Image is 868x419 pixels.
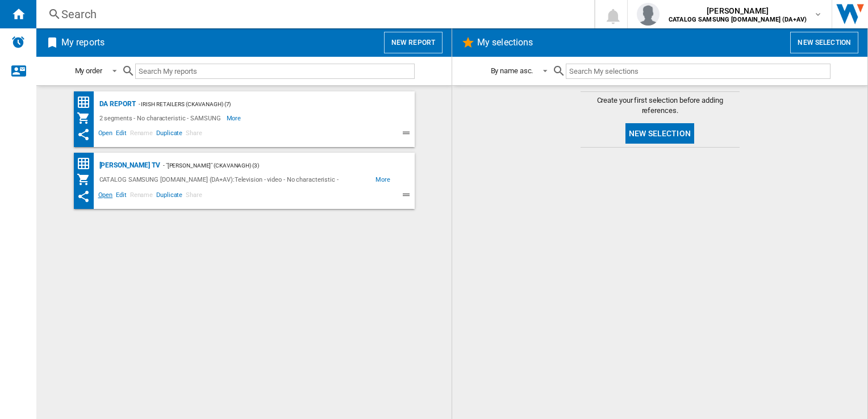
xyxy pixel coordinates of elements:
[135,64,415,79] input: Search My reports
[128,190,155,203] span: Rename
[128,128,155,141] span: Rename
[184,128,204,141] span: Share
[160,158,392,173] div: - "[PERSON_NAME]" (ckavanagh) (3)
[669,5,807,16] span: [PERSON_NAME]
[77,128,90,141] ng-md-icon: This report has been shared with you
[155,128,184,141] span: Duplicate
[136,97,392,111] div: - Irish Retailers (ckavanagh) (7)
[227,111,243,125] span: More
[637,3,660,26] img: profile.jpg
[184,190,204,203] span: Share
[581,95,740,116] span: Create your first selection before adding references.
[59,32,107,53] h2: My reports
[77,190,90,203] ng-md-icon: This report has been shared with you
[566,64,830,79] input: Search My selections
[97,97,136,111] div: DA Report
[97,158,160,173] div: [PERSON_NAME] TV
[475,32,535,53] h2: My selections
[491,66,533,75] div: By name asc.
[77,95,97,110] div: Price Matrix
[97,128,115,141] span: Open
[77,157,97,171] div: Price Matrix
[114,190,128,203] span: Edit
[790,32,858,53] button: New selection
[61,6,565,22] div: Search
[77,173,97,187] div: My Assortment
[384,32,443,53] button: New report
[75,66,102,75] div: My order
[97,190,115,203] span: Open
[625,123,694,144] button: New selection
[97,111,227,125] div: 2 segments - No characteristic - SAMSUNG
[155,190,184,203] span: Duplicate
[11,35,25,49] img: alerts-logo.svg
[114,128,128,141] span: Edit
[375,173,392,187] span: More
[97,173,375,187] div: CATALOG SAMSUNG [DOMAIN_NAME] (DA+AV):Television - video - No characteristic - SAMSUNG
[669,16,807,23] b: CATALOG SAMSUNG [DOMAIN_NAME] (DA+AV)
[77,111,97,125] div: My Assortment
